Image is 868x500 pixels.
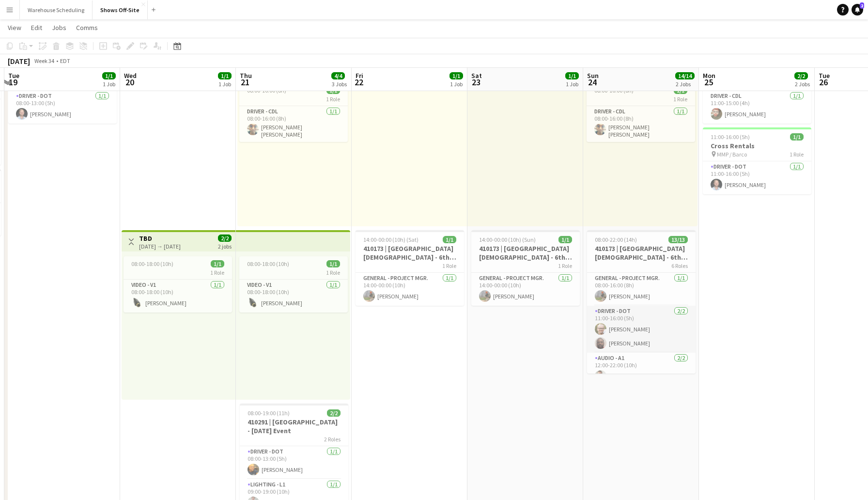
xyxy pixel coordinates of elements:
[795,80,810,88] div: 2 Jobs
[240,418,348,435] h3: 410291 | [GEOGRAPHIC_DATA] - [DATE] Event
[324,436,341,443] span: 2 Roles
[794,72,808,79] span: 2/2
[790,151,804,158] span: 1 Role
[587,353,696,400] app-card-role: Audio - A12/212:00-22:00 (10h)[PERSON_NAME]
[240,71,252,80] span: Thu
[711,133,750,141] span: 11:00-16:00 (5h)
[790,133,804,141] span: 1/1
[27,21,46,34] a: Edit
[449,72,463,79] span: 1/1
[239,256,348,312] app-job-card: 08:00-18:00 (10h)1/11 RoleVideo - V11/108:00-18:00 (10h)[PERSON_NAME]
[218,80,231,88] div: 1 Job
[240,446,348,479] app-card-role: Driver - DOT1/108:00-13:00 (5h)[PERSON_NAME]
[326,260,340,267] span: 1/1
[20,0,93,19] button: Warehouse Scheduling
[817,77,830,88] span: 26
[326,95,340,103] span: 1 Role
[470,77,482,88] span: 23
[211,260,224,267] span: 1/1
[356,71,363,80] span: Fri
[676,80,694,88] div: 2 Jobs
[123,77,137,88] span: 20
[587,83,695,142] app-job-card: 08:00-16:00 (8h)1/11 RoleDriver - CDL1/108:00-16:00 (8h)[PERSON_NAME] [PERSON_NAME]
[356,230,464,306] app-job-card: 14:00-00:00 (10h) (Sat)1/1410173 | [GEOGRAPHIC_DATA][DEMOGRAPHIC_DATA] - 6th Grade Fall Camp FFA ...
[72,21,102,34] a: Comms
[471,71,482,80] span: Sat
[471,273,580,306] app-card-role: General - Project Mgr.1/114:00-00:00 (10h)[PERSON_NAME]
[8,56,30,66] div: [DATE]
[675,72,695,79] span: 14/14
[587,306,696,353] app-card-role: Driver - DOT2/211:00-16:00 (5h)[PERSON_NAME][PERSON_NAME]
[139,243,181,250] div: [DATE] → [DATE]
[356,273,464,306] app-card-role: General - Project Mgr.1/114:00-00:00 (10h)[PERSON_NAME]
[7,77,19,88] span: 19
[131,260,173,267] span: 08:00-18:00 (10h)
[4,21,25,34] a: View
[587,230,696,374] app-job-card: 08:00-22:00 (14h)13/13410173 | [GEOGRAPHIC_DATA][DEMOGRAPHIC_DATA] - 6th Grade Fall Camp FFA 2025...
[471,230,580,306] app-job-card: 14:00-00:00 (10h) (Sun)1/1410173 | [GEOGRAPHIC_DATA][DEMOGRAPHIC_DATA] - 6th Grade Fall Camp FFA ...
[218,234,232,242] span: 2/2
[238,77,252,88] span: 21
[239,106,348,142] app-card-role: Driver - CDL1/108:00-16:00 (8h)[PERSON_NAME] [PERSON_NAME]
[76,23,98,32] span: Comms
[819,71,830,80] span: Tue
[450,80,463,88] div: 1 Job
[703,71,715,80] span: Mon
[326,269,340,276] span: 1 Role
[124,256,232,312] app-job-card: 08:00-18:00 (10h)1/11 RoleVideo - V11/108:00-18:00 (10h)[PERSON_NAME]
[703,161,811,194] app-card-role: Driver - DOT1/111:00-16:00 (5h)[PERSON_NAME]
[32,57,56,64] span: Week 34
[860,2,864,9] span: 2
[48,21,70,34] a: Jobs
[443,236,456,243] span: 1/1
[124,71,137,80] span: Wed
[587,71,599,80] span: Sun
[703,91,811,124] app-card-role: Driver - CDL1/111:00-15:00 (4h)[PERSON_NAME]
[356,244,464,262] h3: 410173 | [GEOGRAPHIC_DATA][DEMOGRAPHIC_DATA] - 6th Grade Fall Camp FFA 2025
[566,80,578,88] div: 1 Job
[102,72,116,79] span: 1/1
[558,262,572,269] span: 1 Role
[703,127,811,194] app-job-card: 11:00-16:00 (5h)1/1Cross Rentals MMP / Barco1 RoleDriver - DOT1/111:00-16:00 (5h)[PERSON_NAME]
[331,72,345,79] span: 4/4
[218,242,232,250] div: 2 jobs
[8,91,117,124] app-card-role: Driver - DOT1/108:00-13:00 (5h)[PERSON_NAME]
[668,236,688,243] span: 13/13
[239,280,348,312] app-card-role: Video - V11/108:00-18:00 (10h)[PERSON_NAME]
[218,72,232,79] span: 1/1
[701,77,715,88] span: 25
[703,141,811,150] h3: Cross Rentals
[673,95,687,103] span: 1 Role
[587,244,696,262] h3: 410173 | [GEOGRAPHIC_DATA][DEMOGRAPHIC_DATA] - 6th Grade Fall Camp FFA 2025
[852,4,863,16] a: 2
[442,262,456,269] span: 1 Role
[60,57,70,64] div: EDT
[210,269,224,276] span: 1 Role
[471,244,580,262] h3: 410173 | [GEOGRAPHIC_DATA][DEMOGRAPHIC_DATA] - 6th Grade Fall Camp FFA 2025
[595,236,637,243] span: 08:00-22:00 (14h)
[363,236,418,243] span: 14:00-00:00 (10h) (Sat)
[327,409,341,417] span: 2/2
[586,77,599,88] span: 24
[8,23,21,32] span: View
[103,80,115,88] div: 1 Job
[8,71,19,80] span: Tue
[479,236,536,243] span: 14:00-00:00 (10h) (Sun)
[239,83,348,142] app-job-card: 08:00-16:00 (8h)1/11 RoleDriver - CDL1/108:00-16:00 (8h)[PERSON_NAME] [PERSON_NAME]
[31,23,42,32] span: Edit
[124,280,232,312] app-card-role: Video - V11/108:00-18:00 (10h)[PERSON_NAME]
[671,262,688,269] span: 6 Roles
[354,77,363,88] span: 22
[93,0,148,19] button: Shows Off-Site
[139,234,181,243] h3: TBD
[587,273,696,306] app-card-role: General - Project Mgr.1/108:00-16:00 (8h)[PERSON_NAME]
[52,23,66,32] span: Jobs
